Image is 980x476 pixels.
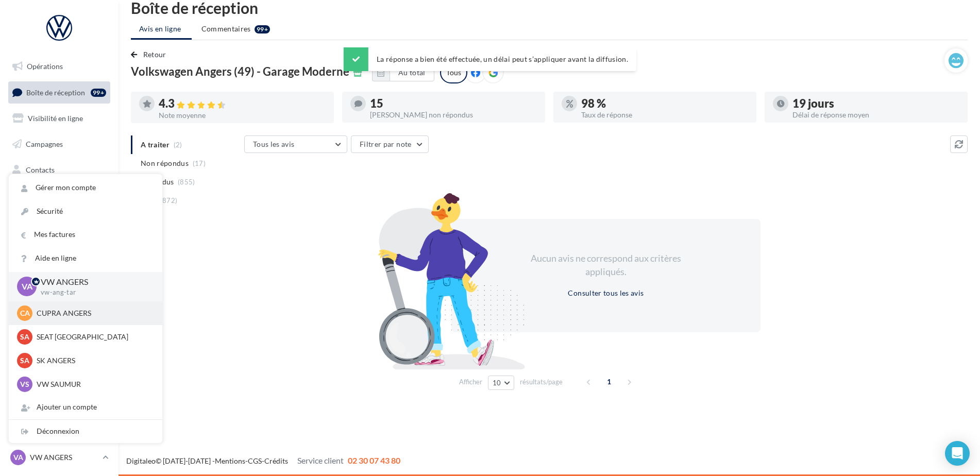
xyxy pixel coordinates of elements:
[26,165,55,174] span: Contacts
[6,184,112,206] a: Médiathèque
[27,62,63,71] span: Opérations
[20,332,29,342] span: SA
[37,355,150,366] p: SK ANGERS
[6,270,112,300] a: Campagnes DataOnDemand
[215,456,245,465] a: Mentions
[9,396,162,419] div: Ajouter un compte
[264,456,288,465] a: Crédits
[297,455,344,465] span: Service client
[160,196,178,205] span: (872)
[13,452,23,463] span: VA
[6,56,112,77] a: Opérations
[41,288,146,297] p: vw-ang-tar
[131,66,349,77] span: Volkswagen Angers (49) - Garage Moderne
[159,98,326,110] div: 4.3
[253,140,295,148] span: Tous les avis
[370,111,537,118] div: [PERSON_NAME] non répondus
[28,114,83,123] span: Visibilité en ligne
[351,135,429,153] button: Filtrer par note
[348,455,400,465] span: 02 30 07 43 80
[255,25,270,33] div: 99+
[581,98,748,109] div: 98 %
[6,159,112,181] a: Contacts
[9,176,162,199] a: Gérer mon compte
[41,276,146,288] p: VW ANGERS
[6,81,112,104] a: Boîte de réception99+
[9,420,162,443] div: Déconnexion
[493,379,501,387] span: 10
[159,112,326,119] div: Note moyenne
[178,178,195,186] span: (855)
[91,89,106,97] div: 99+
[141,158,189,168] span: Non répondus
[517,252,695,278] div: Aucun avis ne correspond aux critères appliqués.
[370,98,537,109] div: 15
[9,200,162,223] a: Sécurité
[30,452,98,463] p: VW ANGERS
[459,377,482,387] span: Afficher
[601,373,617,390] span: 1
[26,140,63,148] span: Campagnes
[248,456,262,465] a: CGS
[20,355,29,366] span: SA
[6,236,112,266] a: PLV et print personnalisable
[564,287,648,299] button: Consulter tous les avis
[6,133,112,155] a: Campagnes
[581,111,748,118] div: Taux de réponse
[20,308,30,318] span: CA
[126,456,156,465] a: Digitaleo
[22,281,32,293] span: VA
[37,308,150,318] p: CUPRA ANGERS
[20,379,29,389] span: VS
[37,379,150,389] p: VW SAUMUR
[244,135,347,153] button: Tous les avis
[143,50,166,59] span: Retour
[6,108,112,129] a: Visibilité en ligne
[9,247,162,270] a: Aide en ligne
[126,456,400,465] span: © [DATE]-[DATE] - - -
[488,376,514,390] button: 10
[131,48,171,61] button: Retour
[193,159,206,167] span: (17)
[37,332,150,342] p: SEAT [GEOGRAPHIC_DATA]
[344,47,636,71] div: La réponse a bien été effectuée, un délai peut s’appliquer avant la diffusion.
[792,98,959,109] div: 19 jours
[792,111,959,118] div: Délai de réponse moyen
[520,377,563,387] span: résultats/page
[26,88,85,96] span: Boîte de réception
[6,210,112,232] a: Calendrier
[9,223,162,246] a: Mes factures
[201,24,251,34] span: Commentaires
[8,448,110,467] a: VA VW ANGERS
[945,441,970,466] div: Open Intercom Messenger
